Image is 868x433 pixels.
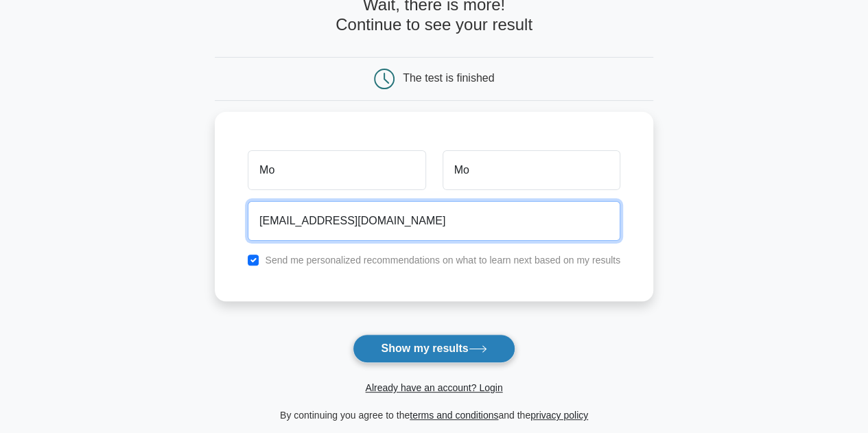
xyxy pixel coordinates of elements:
[365,382,502,393] a: Already have an account? Login
[530,410,588,421] a: privacy policy
[443,150,620,190] input: Last name
[248,150,425,190] input: First name
[403,72,494,84] div: The test is finished
[248,201,620,241] input: Email
[410,410,498,421] a: terms and conditions
[353,334,515,363] button: Show my results
[265,255,620,266] label: Send me personalized recommendations on what to learn next based on my results
[207,407,661,423] div: By continuing you agree to the and the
